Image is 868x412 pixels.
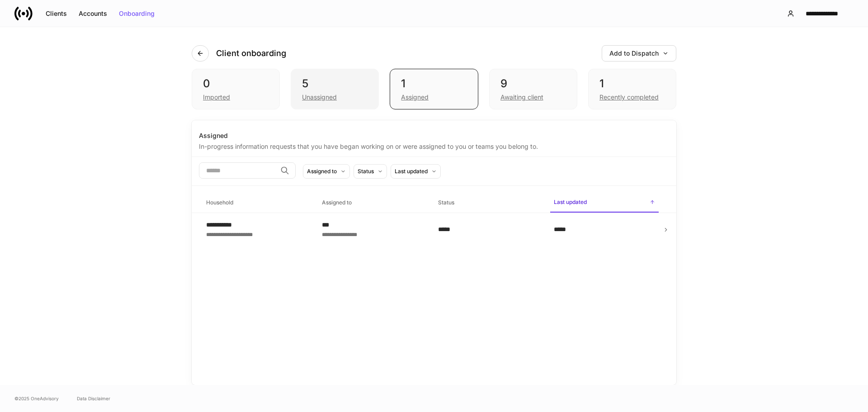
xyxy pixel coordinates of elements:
[302,76,368,91] div: 5
[203,76,269,91] div: 0
[489,69,577,109] div: 9Awaiting client
[302,93,337,102] div: Unassigned
[79,10,107,17] div: Accounts
[554,198,587,206] h6: Last updated
[40,6,73,21] button: Clients
[119,10,155,17] div: Onboarding
[500,76,566,91] div: 9
[203,194,311,212] span: Household
[199,140,669,151] div: In-progress information requests that you have began working on or were assigned to you or teams ...
[391,164,441,179] button: Last updated
[113,6,160,21] button: Onboarding
[599,76,665,91] div: 1
[390,69,478,109] div: 1Assigned
[203,93,230,102] div: Imported
[358,167,374,175] div: Status
[303,164,350,179] button: Assigned to
[588,69,676,109] div: 1Recently completed
[77,395,110,402] a: Data Disclaimer
[206,198,233,207] h6: Household
[550,193,659,213] span: Last updated
[395,167,428,175] div: Last updated
[307,167,337,175] div: Assigned to
[318,194,427,212] span: Assigned to
[216,48,286,59] h4: Client onboarding
[322,198,352,207] h6: Assigned to
[73,6,113,21] button: Accounts
[192,69,280,109] div: 0Imported
[609,50,669,57] div: Add to Dispatch
[291,69,379,109] div: 5Unassigned
[438,198,454,207] h6: Status
[199,131,669,140] div: Assigned
[14,395,59,402] span: © 2025 OneAdvisory
[602,45,676,62] button: Add to Dispatch
[401,93,429,102] div: Assigned
[354,164,387,179] button: Status
[500,93,543,102] div: Awaiting client
[46,10,67,17] div: Clients
[599,93,659,102] div: Recently completed
[434,194,543,212] span: Status
[401,76,467,91] div: 1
